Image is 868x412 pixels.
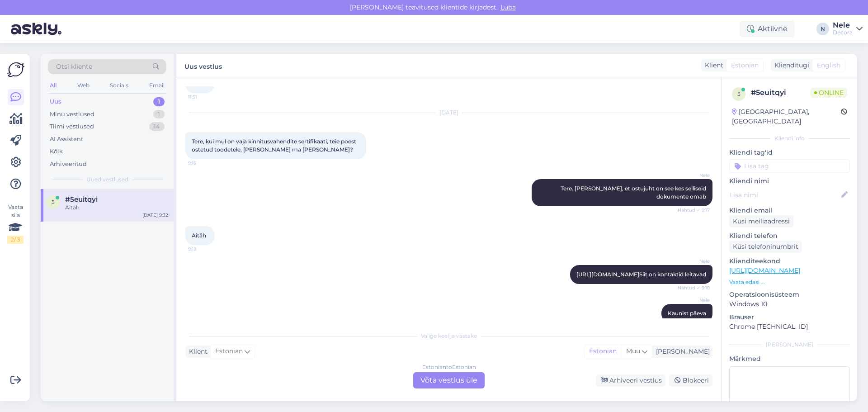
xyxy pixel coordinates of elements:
input: Lisa tag [729,159,850,173]
span: Nele [676,258,710,265]
p: Märkmed [729,354,850,364]
div: [DATE] 9:32 [142,212,168,218]
div: Estonian [585,345,621,358]
p: Kliendi telefon [729,231,850,241]
span: Nele [676,172,710,179]
span: Luba [498,3,519,11]
div: Minu vestlused [50,110,94,119]
span: Siit on kontaktid leitavad [576,271,706,278]
div: [PERSON_NAME] [652,347,710,356]
div: 14 [149,122,165,131]
span: Otsi kliente [56,62,92,71]
span: Uued vestlused [86,175,128,184]
p: Vaata edasi ... [729,278,850,286]
span: 5 [737,90,741,97]
div: Aitäh [65,204,168,212]
p: Windows 10 [729,299,850,309]
div: Küsi meiliaadressi [729,215,793,227]
span: Nele [676,297,710,303]
img: Askly Logo [7,61,24,78]
div: Tiimi vestlused [50,122,94,131]
span: 9:18 [188,246,222,252]
input: Lisa nimi [730,190,840,200]
div: Socials [108,80,130,91]
p: Brauser [729,313,850,322]
span: Aitäh [192,232,206,239]
p: Kliendi tag'id [729,148,850,157]
div: Blokeeri [669,374,712,387]
div: 1 [153,110,165,119]
div: Uus [50,97,61,106]
p: Kliendi email [729,206,850,215]
div: Kõik [50,147,63,156]
div: Arhiveeri vestlus [596,374,665,387]
div: Valige keel ja vastake [185,332,712,340]
div: Võta vestlus üle [413,372,485,388]
label: Uus vestlus [184,59,222,71]
span: Estonian [215,346,243,356]
div: 1 [153,97,165,106]
span: 9:16 [188,160,222,166]
span: Online [811,88,847,98]
span: Nähtud ✓ 9:18 [676,284,710,291]
div: Arhiveeritud [50,160,87,169]
div: 2 / 3 [7,236,24,244]
p: Operatsioonisüsteem [729,290,850,299]
div: Klient [701,61,723,70]
p: Klienditeekond [729,256,850,266]
div: N [816,23,829,35]
span: Muu [626,347,640,355]
span: 5 [52,199,55,205]
span: 11:51 [188,94,222,100]
p: Kliendi nimi [729,176,850,186]
a: [URL][DOMAIN_NAME] [576,271,639,278]
div: # 5euitqyi [751,87,811,98]
div: [DATE] [185,109,712,117]
div: AI Assistent [50,135,83,144]
span: English [817,61,840,70]
div: Klienditugi [771,61,809,70]
div: Vaata siia [7,203,24,244]
div: Nele [833,22,853,29]
span: Kaunist päeva [668,310,706,317]
p: Chrome [TECHNICAL_ID] [729,322,850,331]
div: Aktiivne [740,21,795,37]
span: Estonian [731,61,759,70]
span: Tere. [PERSON_NAME], et ostujuht on see kes selliseid dokumente omab [561,185,708,200]
div: All [48,80,58,91]
div: Kliendi info [729,134,850,142]
span: Nähtud ✓ 9:17 [676,207,710,213]
div: Decora [833,29,853,36]
div: Estonian to Estonian [422,363,476,371]
div: Klient [185,347,208,356]
a: NeleDecora [833,22,863,36]
span: Tere, kui mul on vaja kinnitusvahendite sertifikaati, teie poest ostetud toodetele, [PERSON_NAME]... [192,138,358,153]
div: [GEOGRAPHIC_DATA], [GEOGRAPHIC_DATA] [732,107,841,126]
div: Web [75,80,91,91]
span: #5euitqyi [65,195,98,204]
div: Email [147,80,166,91]
a: [URL][DOMAIN_NAME] [729,266,800,275]
div: [PERSON_NAME] [729,341,850,349]
div: Küsi telefoninumbrit [729,241,802,253]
